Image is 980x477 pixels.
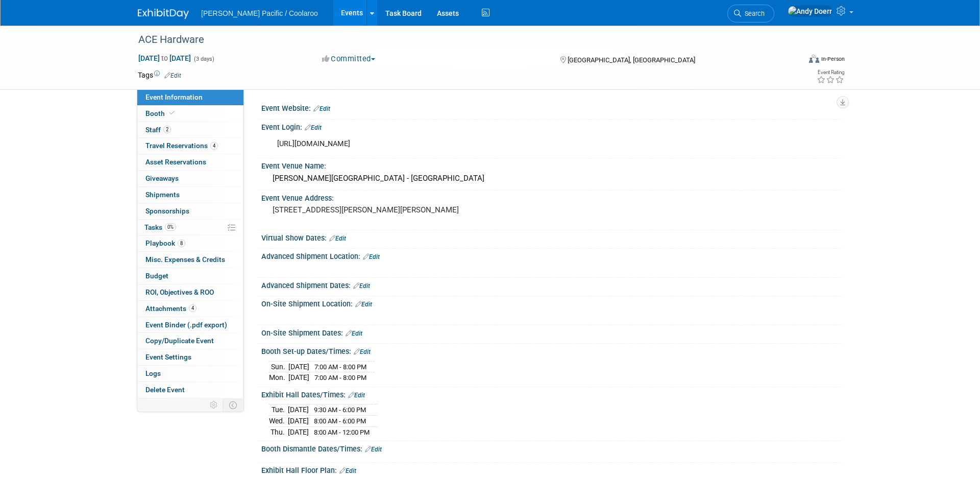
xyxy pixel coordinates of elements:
[354,348,371,355] a: Edit
[145,190,180,199] span: Shipments
[329,235,346,242] a: Edit
[261,278,842,291] div: Advanced Shipment Dates:
[363,253,380,260] a: Edit
[160,54,169,62] span: to
[261,387,842,400] div: Exhibit Hall Dates/Times:
[138,54,191,63] span: [DATE] [DATE]
[809,55,819,63] img: Format-Inperson.png
[288,426,309,437] td: [DATE]
[314,374,366,381] span: 7:00 AM - 8:00 PM
[261,190,842,203] div: Event Venue Address:
[169,110,175,116] i: Booth reservation complete
[165,223,176,231] span: 0%
[269,361,288,372] td: Sun.
[821,55,845,63] div: In-Person
[314,406,366,414] span: 9:30 AM - 6:00 PM
[137,203,243,219] a: Sponsorships
[314,417,366,425] span: 8:00 AM - 6:00 PM
[261,463,842,476] div: Exhibit Hall Floor Plan:
[223,398,244,412] td: Toggle Event Tabs
[305,124,322,131] a: Edit
[788,6,832,17] img: Andy Doerr
[346,330,362,337] a: Edit
[288,404,309,416] td: [DATE]
[137,138,243,154] a: Travel Reservations4
[138,9,189,19] img: ExhibitDay
[261,101,842,114] div: Event Website:
[727,5,774,22] a: Search
[261,230,842,244] div: Virtual Show Dates:
[568,56,695,64] span: [GEOGRAPHIC_DATA], [GEOGRAPHIC_DATA]
[269,415,288,426] td: Wed.
[144,223,176,231] span: Tasks
[318,54,379,64] button: Committed
[137,317,243,333] a: Event Binder (.pdf export)
[269,372,288,383] td: Mon.
[314,363,366,371] span: 7:00 AM - 8:00 PM
[314,428,370,436] span: 8:00 AM - 12:00 PM
[137,301,243,317] a: Attachments4
[269,171,835,186] div: [PERSON_NAME][GEOGRAPHIC_DATA] - [GEOGRAPHIC_DATA]
[145,109,177,117] span: Booth
[138,70,181,80] td: Tags
[261,325,842,339] div: On-Site Shipment Dates:
[137,268,243,284] a: Budget
[261,441,842,455] div: Booth Dismantle Dates/Times:
[193,56,214,62] span: (3 days)
[145,93,203,101] span: Event Information
[145,126,171,134] span: Staff
[273,205,492,214] pre: [STREET_ADDRESS][PERSON_NAME][PERSON_NAME]
[164,72,181,79] a: Edit
[137,187,243,203] a: Shipments
[137,122,243,138] a: Staff2
[137,284,243,300] a: ROI, Objectives & ROO
[145,272,168,280] span: Budget
[269,426,288,437] td: Thu.
[145,158,206,166] span: Asset Reservations
[145,239,185,247] span: Playbook
[741,10,765,17] span: Search
[137,154,243,170] a: Asset Reservations
[137,349,243,365] a: Event Settings
[137,171,243,186] a: Giveaways
[817,70,844,75] div: Event Rating
[339,467,356,474] a: Edit
[261,120,842,133] div: Event Login:
[261,344,842,357] div: Booth Set-up Dates/Times:
[135,31,785,49] div: ACE Hardware
[137,252,243,268] a: Misc. Expenses & Credits
[261,249,842,262] div: Advanced Shipment Location:
[145,337,214,345] span: Copy/Duplicate Event
[137,333,243,349] a: Copy/Duplicate Event
[288,372,309,383] td: [DATE]
[137,235,243,251] a: Playbook8
[145,304,197,313] span: Attachments
[145,174,179,182] span: Giveaways
[145,321,227,329] span: Event Binder (.pdf export)
[261,296,842,309] div: On-Site Shipment Location:
[269,404,288,416] td: Tue.
[348,392,365,399] a: Edit
[178,240,185,247] span: 8
[355,301,372,308] a: Edit
[145,255,225,264] span: Misc. Expenses & Credits
[145,353,191,361] span: Event Settings
[145,288,214,296] span: ROI, Objectives & ROO
[210,142,218,150] span: 4
[137,366,243,381] a: Logs
[163,126,171,133] span: 2
[145,386,185,394] span: Delete Event
[137,89,243,105] a: Event Information
[288,415,309,426] td: [DATE]
[270,134,730,154] div: [URL][DOMAIN_NAME]
[145,369,161,377] span: Logs
[201,9,318,17] span: [PERSON_NAME] Pacific / Coolaroo
[365,446,382,453] a: Edit
[145,207,189,215] span: Sponsorships
[189,304,197,312] span: 4
[137,382,243,398] a: Delete Event
[137,106,243,122] a: Booth
[145,141,218,150] span: Travel Reservations
[261,158,842,171] div: Event Venue Name:
[137,220,243,235] a: Tasks0%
